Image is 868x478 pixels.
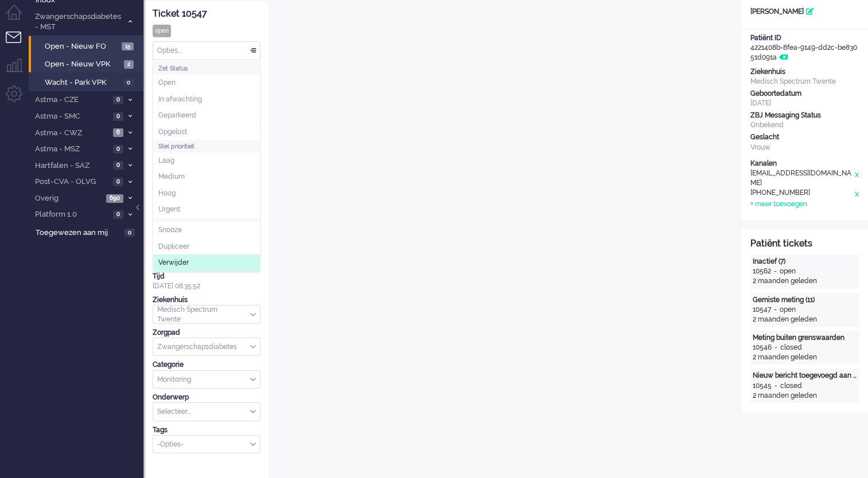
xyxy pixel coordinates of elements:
[33,57,142,70] a: Open - Nieuw VPK 2
[158,111,196,120] span: Geparkeerd
[113,178,123,186] span: 0
[45,41,119,52] span: Open - Nieuw FO
[753,333,857,343] div: Meting buiten grenswaarden
[6,85,32,111] li: Admin menu
[753,352,857,362] div: 2 maanden geleden
[33,40,142,52] a: Open - Nieuw FO 15
[153,222,260,238] li: Snooze
[158,225,182,235] span: Snooze
[772,343,780,352] div: -
[750,199,807,209] div: + meer toevoegen
[750,143,859,152] div: Vrouw
[153,328,260,338] div: Zorgpad
[753,305,771,315] div: 10547
[158,205,180,214] span: Urgent
[6,58,32,84] li: Supervisor menu
[153,272,260,281] div: Tijd
[750,237,859,250] div: Patiënt tickets
[33,76,142,88] a: Wacht - Park VPK 0
[153,25,171,37] div: open
[771,305,780,315] div: -
[750,89,859,99] div: Geboortedatum
[753,381,772,391] div: 10545
[780,343,802,352] div: closed
[158,142,194,150] span: Stel prioriteit
[753,343,772,352] div: 10546
[153,295,260,305] div: Ziekenhuis
[113,112,123,121] span: 0
[123,79,134,87] span: 0
[750,77,859,87] div: Medisch Spectrum Twente
[780,305,796,315] div: open
[153,91,260,108] li: In afwachting
[750,99,859,108] div: [DATE]
[45,59,121,70] span: Open - Nieuw VPK
[153,185,260,202] li: Hoog
[750,120,859,130] div: Onbekend
[36,228,121,238] span: Toegewezen aan mij
[153,435,260,454] div: Select Tags
[113,128,123,137] span: 6
[753,295,857,305] div: Gemiste meting (11)
[854,169,859,188] div: x
[153,7,260,21] div: Ticket 10547
[153,238,260,255] li: Dupliceer
[33,144,110,155] span: Astma - MSZ
[158,172,185,182] span: Medium
[753,276,857,286] div: 2 maanden geleden
[158,127,187,137] span: Opgelost
[113,161,123,170] span: 0
[153,152,260,169] li: Laag
[33,95,110,105] span: Astma - CZE
[158,95,202,104] span: In afwachting
[750,132,859,142] div: Geslacht
[742,33,868,62] div: 4221408b-8fea-9149-dd2c-be83051d091a
[153,169,260,185] li: Medium
[124,60,134,69] span: 2
[153,254,260,271] li: Verwijder
[153,62,260,140] li: Zet Status
[153,272,260,291] div: [DATE] 08:35:52
[750,159,859,169] div: Kanalen
[750,67,859,77] div: Ziekenhuis
[5,5,451,25] body: Rich Text Area. Press ALT-0 for help.
[753,315,857,324] div: 2 maanden geleden
[753,371,857,381] div: Nieuw bericht toegevoegd aan gesprek
[122,42,134,51] span: 15
[153,75,260,140] ul: Zet Status
[113,96,123,104] span: 0
[854,188,859,199] div: x
[33,193,103,204] span: Overig
[106,194,123,203] span: 690
[780,267,796,276] div: open
[33,177,110,187] span: Post-CVA - OLVG
[45,77,120,88] span: Wacht - Park VPK
[153,124,260,140] li: Opgelost
[753,257,857,267] div: Inactief (7)
[753,391,857,401] div: 2 maanden geleden
[772,381,780,391] div: -
[153,201,260,218] li: Urgent
[750,33,859,43] div: Patiënt ID
[158,242,189,252] span: Dupliceer
[153,425,260,435] div: Tags
[158,258,189,268] span: Verwijder
[771,267,780,276] div: -
[158,78,176,88] span: Open
[33,160,110,171] span: Hartfalen - SAZ
[153,152,260,218] ul: Stel prioriteit
[153,360,260,370] div: Categorie
[158,64,188,72] span: Zet Status
[6,5,32,30] li: Dashboard menu
[153,140,260,218] li: Stel prioriteit
[750,169,854,188] div: [EMAIL_ADDRESS][DOMAIN_NAME]
[33,111,110,122] span: Astma - SMC
[750,188,854,199] div: [PHONE_NUMBER]
[153,393,260,402] div: Onderwerp
[6,32,32,57] li: Tickets menu
[158,156,174,166] span: Laag
[33,11,122,33] span: Zwangerschapsdiabetes - MST
[113,145,123,154] span: 0
[158,189,176,198] span: Hoog
[742,7,868,17] div: [PERSON_NAME]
